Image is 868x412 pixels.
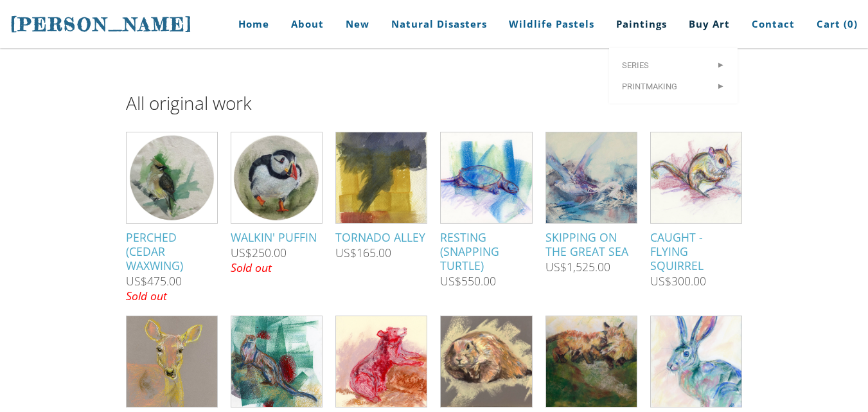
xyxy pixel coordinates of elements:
a: Tornado alley [335,132,427,244]
div: Skipping on the Great Sea [545,230,637,258]
img: s334435911736366985_p358_i3_w640.jpeg [422,316,550,407]
img: s334435911736366985_p333_i2_w640.jpeg [630,132,762,223]
a: Walkin' Puffin [231,132,323,244]
img: s334435911736366985_p327_i2_w807.jpeg [534,132,649,223]
img: s334435911736366985_p286_i1_w640.jpeg [336,114,427,242]
a: Resting (Snapping Turtle) [440,132,532,273]
div: Resting (Snapping Turtle) [440,230,532,273]
img: s334435911736366985_p397_i2_w1200.jpeg [127,132,217,223]
span: [PERSON_NAME] [10,13,193,35]
div: US$550.00 [440,276,496,287]
a: Caught - Flying Squirrel [650,132,742,273]
img: s334435911736366985_p321_i1_w640.jpeg [433,132,540,223]
span: Series [622,61,725,69]
div: Tornado alley [335,230,427,244]
span: > [718,61,725,71]
img: s334435911736366985_p396_i2_w1200.jpeg [230,132,323,223]
div: Walkin' Puffin [231,230,323,244]
div: US$475.00 [126,276,182,287]
span: Printmaking [622,82,725,91]
img: s334435911736366985_p362_i1_w640.jpeg [532,316,651,407]
h2: All original work [126,94,743,112]
span: > [718,82,725,92]
a: Skipping on the Great Sea [545,132,637,258]
span: 0 [847,17,854,30]
div: US$250.00 [231,247,287,259]
div: US$300.00 [650,276,706,287]
p: Sold out [231,259,323,276]
a: Perched (Cedar Waxwing) [126,132,218,273]
p: Sold out [126,287,218,304]
a: [PERSON_NAME] [10,12,193,37]
div: US$165.00 [335,247,391,259]
div: US$1,525.00 [545,262,610,273]
div: Perched (Cedar Waxwing) [126,230,218,273]
div: Caught - Flying Squirrel [650,230,742,273]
